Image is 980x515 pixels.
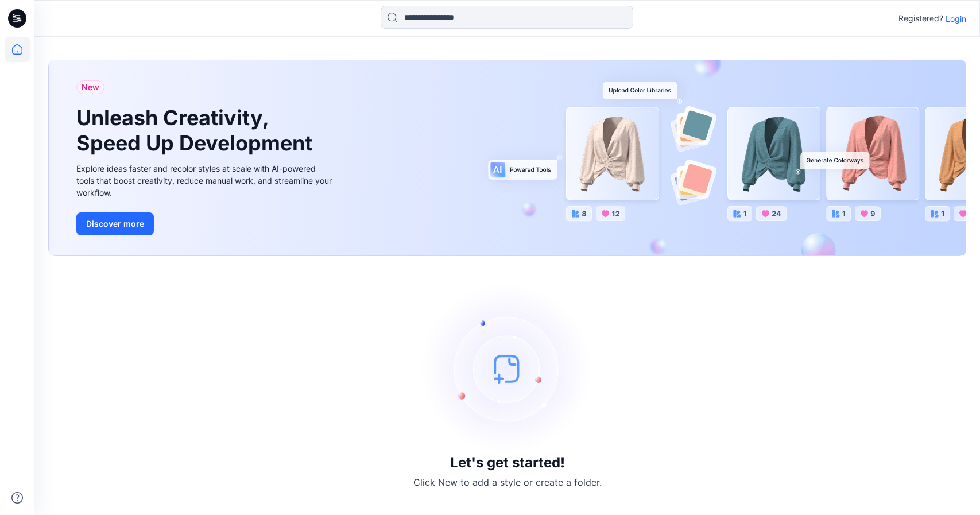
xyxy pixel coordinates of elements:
[898,11,943,25] p: Registered?
[413,475,602,489] p: Click New to add a style or create a folder.
[946,13,966,25] p: Login
[76,212,335,235] a: Discover more
[76,162,335,199] div: Explore ideas faster and recolor styles at scale with AI-powered tools that boost creativity, red...
[421,282,594,455] img: empty-state-image.svg
[450,455,565,471] h3: Let's get started!
[82,80,99,94] span: New
[76,106,317,155] h1: Unleash Creativity, Speed Up Development
[76,212,154,235] button: Discover more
